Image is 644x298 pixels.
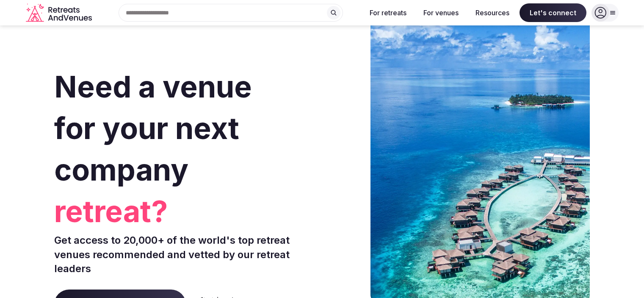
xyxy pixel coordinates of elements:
a: Visit the homepage [26,3,94,22]
span: retreat? [54,191,319,232]
span: Let's connect [520,3,586,22]
button: For retreats [363,3,413,22]
p: Get access to 20,000+ of the world's top retreat venues recommended and vetted by our retreat lea... [54,233,319,276]
span: Need a venue for your next company [54,69,252,188]
button: For venues [417,3,465,22]
button: Resources [469,3,516,22]
svg: Retreats and Venues company logo [26,3,94,22]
